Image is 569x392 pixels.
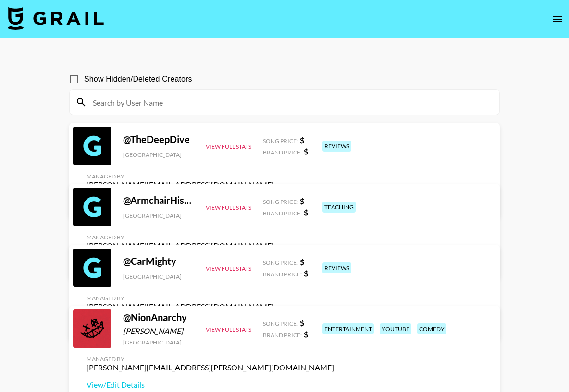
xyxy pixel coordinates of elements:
div: [PERSON_NAME][EMAIL_ADDRESS][PERSON_NAME][DOMAIN_NAME] [87,363,334,372]
strong: $ [304,269,308,278]
span: Song Price: [263,320,298,327]
img: Grail Talent [8,7,104,30]
div: Managed By [87,356,334,363]
button: View Full Stats [206,326,251,333]
span: Brand Price: [263,271,302,278]
div: Managed By [87,173,274,180]
span: Song Price: [263,137,298,144]
div: entertainment [322,323,374,334]
span: Brand Price: [263,332,302,339]
div: Managed By [87,234,274,241]
button: View Full Stats [206,265,251,272]
div: [GEOGRAPHIC_DATA] [123,273,194,280]
button: open drawer [548,10,567,29]
strong: $ [304,208,308,217]
div: [PERSON_NAME][EMAIL_ADDRESS][DOMAIN_NAME] [87,302,274,311]
span: Song Price: [263,259,298,266]
strong: $ [304,330,308,339]
div: reviews [322,262,351,273]
div: reviews [322,141,351,152]
div: comedy [417,323,446,334]
span: Song Price: [263,198,298,205]
div: @ TheDeepDive [123,133,194,145]
div: youtube [380,323,411,334]
span: Show Hidden/Deleted Creators [84,73,192,85]
div: teaching [322,202,356,213]
strong: $ [304,147,308,156]
button: View Full Stats [206,143,251,150]
strong: $ [300,318,304,327]
div: @ ArmchairHistorian [123,194,194,206]
div: @ NionAnarchy [123,311,194,323]
strong: $ [300,257,304,266]
button: View Full Stats [206,204,251,211]
div: [GEOGRAPHIC_DATA] [123,212,194,219]
div: [PERSON_NAME][EMAIL_ADDRESS][DOMAIN_NAME] [87,180,274,190]
span: Brand Price: [263,210,302,217]
div: [PERSON_NAME][EMAIL_ADDRESS][DOMAIN_NAME] [87,241,274,250]
span: Brand Price: [263,149,302,156]
div: @ CarMighty [123,255,194,267]
strong: $ [300,135,304,144]
div: [PERSON_NAME] [123,326,194,336]
a: View/Edit Details [87,380,334,390]
div: [GEOGRAPHIC_DATA] [123,339,194,346]
div: Managed By [87,295,274,302]
strong: $ [300,196,304,205]
input: Search by User Name [87,95,494,110]
div: [GEOGRAPHIC_DATA] [123,151,194,158]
